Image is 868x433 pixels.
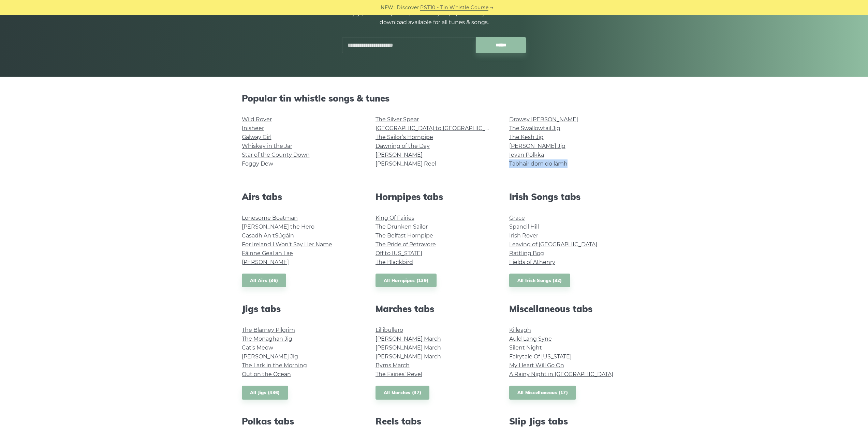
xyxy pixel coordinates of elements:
h2: Popular tin whistle songs & tunes [242,93,627,104]
a: [PERSON_NAME] [376,152,423,158]
h2: Reels tabs [376,416,493,427]
a: The Swallowtail Jig [509,125,560,132]
a: [PERSON_NAME] Jig [242,353,298,360]
a: Off to [US_STATE] [376,250,422,257]
a: The Sailor’s Hornpipe [376,134,433,140]
a: Irish Rover [509,232,538,239]
a: For Ireland I Won’t Say Her Name [242,241,332,248]
a: The Monaghan Jig [242,336,292,342]
a: The Silver Spear [376,116,419,123]
a: [PERSON_NAME] March [376,344,441,351]
a: [PERSON_NAME] [242,259,289,265]
span: NEW: [381,4,395,12]
a: All Hornpipes (139) [376,274,437,288]
a: [PERSON_NAME] March [376,353,441,360]
a: Inisheer [242,125,264,132]
a: Star of the County Down [242,152,310,158]
a: King Of Fairies [376,215,414,221]
h2: Hornpipes tabs [376,191,493,202]
a: Foggy Dew [242,160,273,167]
a: All Irish Songs (32) [509,274,570,288]
h2: Miscellaneous tabs [509,304,627,314]
a: Silent Night [509,344,542,351]
a: Spancil Hill [509,223,539,230]
a: All Marches (37) [376,386,430,400]
h2: Airs tabs [242,191,359,202]
a: Leaving of [GEOGRAPHIC_DATA] [509,241,597,248]
a: Tabhair dom do lámh [509,160,568,167]
a: All Jigs (436) [242,386,288,400]
a: A Rainy Night in [GEOGRAPHIC_DATA] [509,371,613,377]
a: [PERSON_NAME] the Hero [242,223,314,230]
a: My Heart Will Go On [509,362,564,369]
a: Dawning of the Day [376,143,430,149]
a: The Belfast Hornpipe [376,232,433,239]
h2: Polkas tabs [242,416,359,427]
a: Galway Girl [242,134,271,140]
a: Drowsy [PERSON_NAME] [509,116,578,123]
a: The Kesh Jig [509,134,544,140]
a: Fairytale Of [US_STATE] [509,353,572,360]
a: The Drunken Sailor [376,223,428,230]
a: All Miscellaneous (17) [509,386,576,400]
a: Out on the Ocean [242,371,291,377]
a: Lillibullero [376,327,403,333]
a: The Pride of Petravore [376,241,436,248]
a: Rattling Bog [509,250,544,257]
h2: Slip Jigs tabs [509,416,627,427]
h2: Jigs tabs [242,304,359,314]
a: Killeagh [509,327,531,333]
a: The Blackbird [376,259,413,265]
span: Discover [397,4,419,12]
a: [PERSON_NAME] March [376,336,441,342]
a: Auld Lang Syne [509,336,552,342]
a: The Lark in the Morning [242,362,307,369]
a: [PERSON_NAME] Reel [376,160,436,167]
a: Whiskey in the Jar [242,143,292,149]
a: Grace [509,215,525,221]
a: Wild Rover [242,116,272,123]
a: [GEOGRAPHIC_DATA] to [GEOGRAPHIC_DATA] [376,125,501,132]
a: The Blarney Pilgrim [242,327,295,333]
a: Casadh An tSúgáin [242,232,294,239]
a: Byrns March [376,362,410,369]
a: Fields of Athenry [509,259,555,265]
h2: Marches tabs [376,304,493,314]
a: Cat’s Meow [242,344,273,351]
a: Ievan Polkka [509,152,544,158]
a: [PERSON_NAME] Jig [509,143,565,149]
a: PST10 - Tin Whistle Course [420,4,488,12]
a: Lonesome Boatman [242,215,298,221]
a: All Airs (36) [242,274,286,288]
h2: Irish Songs tabs [509,191,627,202]
a: The Fairies’ Revel [376,371,422,377]
a: Fáinne Geal an Lae [242,250,293,257]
